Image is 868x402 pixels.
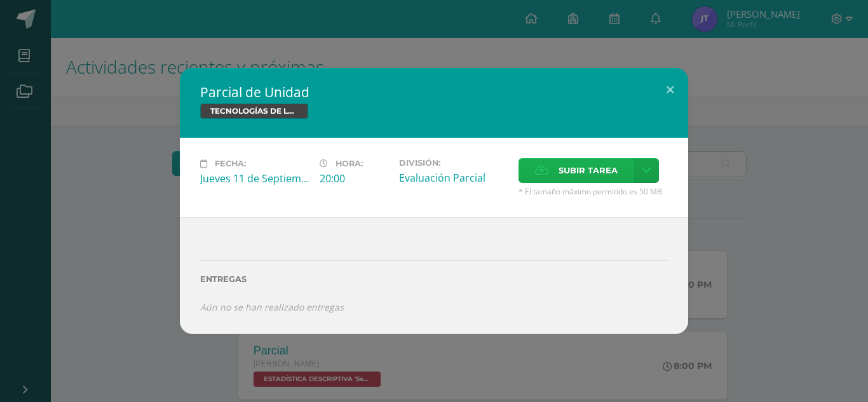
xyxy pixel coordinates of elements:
[200,104,308,119] span: TECNOLOGÍAS DE LA INFORMACIÓN Y LA COMUNICACIÓN 5
[200,83,668,101] h2: Parcial de Unidad
[399,158,508,168] label: División:
[215,159,246,168] span: Fecha:
[519,186,668,197] span: * El tamaño máximo permitido es 50 MB
[399,171,508,185] div: Evaluación Parcial
[559,159,618,182] span: Subir tarea
[200,301,344,313] i: Aún no se han realizado entregas
[336,159,363,168] span: Hora:
[200,171,309,185] div: Jueves 11 de Septiembre
[320,171,389,185] div: 20:00
[652,68,688,111] button: Close (Esc)
[200,274,668,284] label: Entregas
